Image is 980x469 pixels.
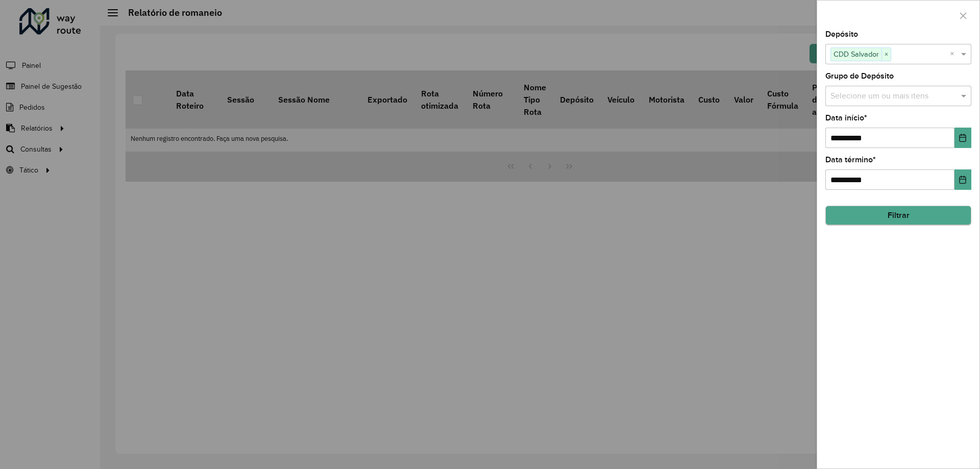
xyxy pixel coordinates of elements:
label: Data início [825,112,867,124]
span: Clear all [950,48,959,60]
button: Choose Date [954,128,971,148]
span: × [881,48,891,61]
label: Grupo de Depósito [825,70,894,82]
button: Choose Date [954,169,971,190]
button: Filtrar [825,206,971,225]
label: Depósito [825,28,858,40]
span: CDD Salvador [831,48,881,60]
label: Data término [825,154,876,166]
